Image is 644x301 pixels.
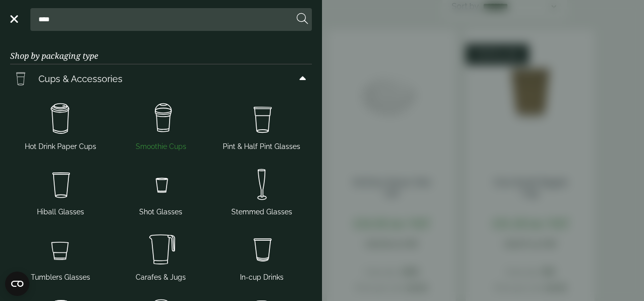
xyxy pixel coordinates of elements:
img: Incup_drinks.svg [215,230,308,270]
a: Hot Drink Paper Cups [14,97,107,154]
span: Hot Drink Paper Cups [25,141,96,152]
span: Shot Glasses [139,207,182,217]
img: PintNhalf_cup.svg [10,68,30,89]
img: JugsNcaraffes.svg [115,230,208,270]
h3: Shop by packaging type [10,35,312,64]
span: Stemmed Glasses [231,207,292,217]
span: Tumblers Glasses [31,272,90,283]
a: Stemmed Glasses [215,162,308,219]
img: Hiball.svg [14,164,107,205]
span: Carafes & Jugs [136,272,186,283]
span: Smoothie Cups [136,141,186,152]
a: Shot Glasses [115,162,208,219]
a: Pint & Half Pint Glasses [215,97,308,154]
span: In-cup Drinks [240,272,284,283]
img: HotDrink_paperCup.svg [14,99,107,139]
a: In-cup Drinks [215,228,308,285]
span: Hiball Glasses [37,207,84,217]
img: PintNhalf_cup.svg [215,99,308,139]
a: Hiball Glasses [14,162,107,219]
a: Cups & Accessories [10,64,312,93]
a: Tumblers Glasses [14,228,107,285]
span: Cups & Accessories [38,72,123,86]
span: Pint & Half Pint Glasses [223,141,300,152]
img: Shot_glass.svg [115,164,208,205]
img: Tumbler_glass.svg [14,230,107,270]
button: Open CMP widget [5,272,29,296]
a: Smoothie Cups [115,97,208,154]
img: Stemmed_glass.svg [215,164,308,205]
a: Carafes & Jugs [115,228,208,285]
img: Smoothie_cups.svg [115,99,208,139]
